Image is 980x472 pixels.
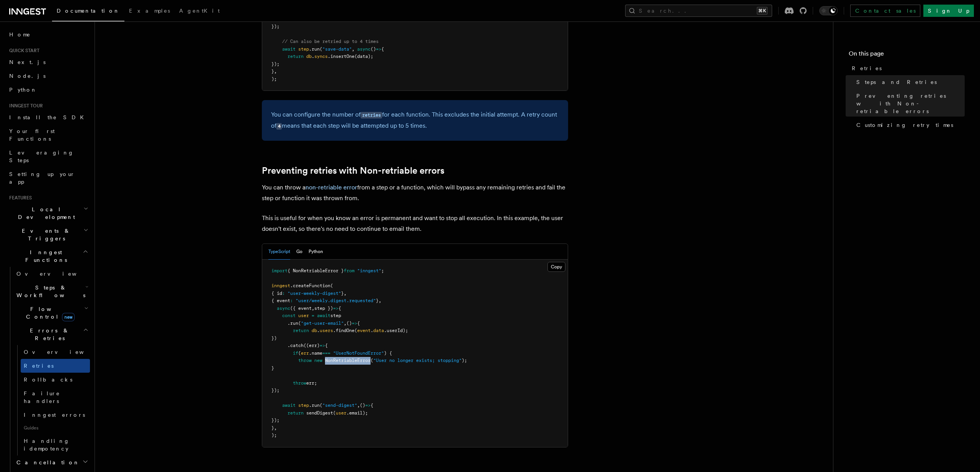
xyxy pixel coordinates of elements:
[293,350,298,356] span: if
[6,227,83,242] span: Events & Triggers
[328,54,354,59] span: .insertOne
[357,403,360,408] span: ,
[9,73,46,79] span: Node.js
[306,380,317,386] span: err;
[21,359,90,373] a: Retries
[271,69,274,74] span: }
[322,46,352,52] span: "save-data"
[381,46,384,52] span: {
[298,313,309,318] span: user
[625,5,772,17] button: Search...⌘K
[298,358,312,363] span: throw
[341,291,344,296] span: }
[268,244,290,260] button: TypeScript
[274,69,277,74] span: ,
[13,345,90,456] div: Errors & Retries
[757,7,768,15] kbd: ⌘K
[352,321,357,326] span: =>
[282,291,285,296] span: :
[852,64,882,72] span: Retries
[371,46,376,52] span: ()
[312,328,317,333] span: db
[271,388,279,393] span: });
[371,358,373,363] span: (
[354,328,357,333] span: (
[376,46,381,52] span: =>
[853,118,965,132] a: Customizing retry times
[338,306,341,311] span: {
[287,268,344,273] span: { NonRetriableError }
[344,291,346,296] span: ,
[290,283,330,288] span: .createFunction
[301,321,344,326] span: "get-user-email"
[850,5,920,17] a: Contact sales
[352,46,354,52] span: ,
[379,298,381,303] span: ,
[13,456,90,469] button: Cancellation
[333,328,354,333] span: .findOne
[357,268,381,273] span: "inngest"
[271,433,277,438] span: );
[314,306,333,311] span: step })
[296,244,302,260] button: Go
[325,343,328,348] span: {
[325,358,371,363] span: NonRetriableError
[365,403,371,408] span: =>
[6,28,90,41] a: Home
[314,358,322,363] span: new
[360,403,365,408] span: ()
[6,248,83,264] span: Inngest Functions
[309,350,322,356] span: .name
[361,112,382,118] code: retries
[129,8,170,14] span: Examples
[371,403,373,408] span: {
[819,6,838,15] button: Toggle dark mode
[298,403,309,408] span: step
[305,184,357,191] a: non-retriable error
[320,328,333,333] span: users
[271,24,279,29] span: });
[6,224,90,245] button: Events & Triggers
[333,306,338,311] span: =>
[175,2,224,21] a: AgentKit
[384,328,408,333] span: .userId);
[344,268,354,273] span: from
[274,425,277,431] span: ,
[13,284,85,299] span: Steps & Workflows
[16,271,95,277] span: Overview
[6,167,90,189] a: Setting up your app
[52,2,124,21] a: Documentation
[6,146,90,167] a: Leveraging Steps
[381,268,384,273] span: ;
[9,31,31,38] span: Home
[124,2,175,21] a: Examples
[6,124,90,146] a: Your first Functions
[62,313,75,321] span: new
[357,46,371,52] span: async
[57,8,120,14] span: Documentation
[287,343,304,348] span: .catch
[271,365,274,371] span: }
[6,83,90,97] a: Python
[312,54,314,59] span: .
[13,459,80,466] span: Cancellation
[282,46,296,52] span: await
[21,422,90,434] span: Guides
[287,410,304,416] span: return
[24,390,60,404] span: Failure handlers
[6,103,43,109] span: Inngest tour
[13,267,90,281] a: Overview
[282,403,296,408] span: await
[322,403,357,408] span: "send-digest"
[344,321,346,326] span: ,
[9,150,74,163] span: Leveraging Steps
[9,128,55,142] span: Your first Functions
[287,54,304,59] span: return
[322,350,330,356] span: ===
[290,306,312,311] span: ({ event
[312,306,314,311] span: ,
[346,410,368,416] span: .email);
[304,343,320,348] span: ((err)
[306,410,333,416] span: sendDigest
[306,54,312,59] span: db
